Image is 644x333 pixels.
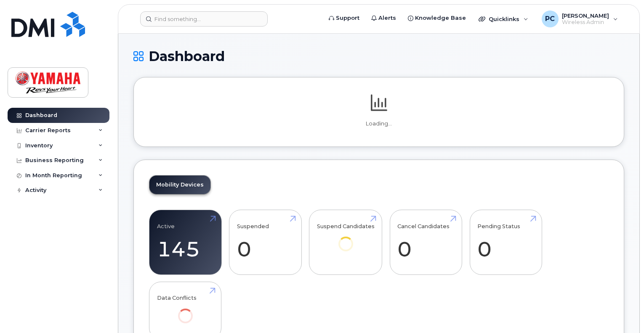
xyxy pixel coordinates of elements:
[317,215,375,263] a: Suspend Candidates
[397,215,454,270] a: Cancel Candidates 0
[149,120,609,128] p: Loading...
[157,215,214,270] a: Active 145
[237,215,294,270] a: Suspended 0
[477,215,534,270] a: Pending Status 0
[149,176,210,194] a: Mobility Devices
[133,49,624,64] h1: Dashboard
